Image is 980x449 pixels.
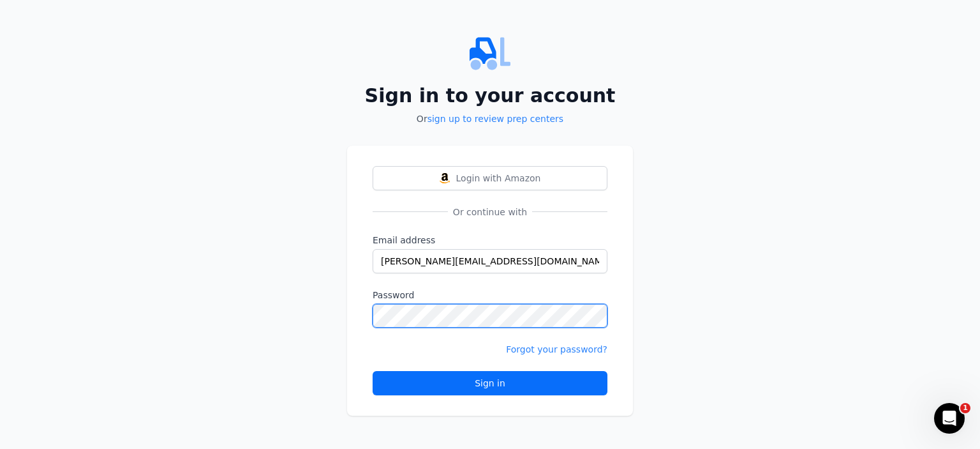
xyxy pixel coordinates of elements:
h2: Sign in to your account [347,84,633,107]
span: Login with Amazon [456,172,541,185]
label: Password [373,289,607,301]
div: Sign in [383,377,597,390]
button: Login with AmazonLogin with Amazon [373,166,607,190]
label: Email address [373,234,607,247]
span: 1 [960,403,970,413]
img: PrepCenter [347,33,633,74]
span: Or continue with [448,206,532,218]
button: Sign in [373,371,607,395]
a: Forgot your password? [506,344,607,354]
a: sign up to review prep centers [427,114,563,124]
iframe: Intercom live chat [934,403,965,434]
p: Or [347,112,633,125]
img: Login with Amazon [440,173,450,183]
